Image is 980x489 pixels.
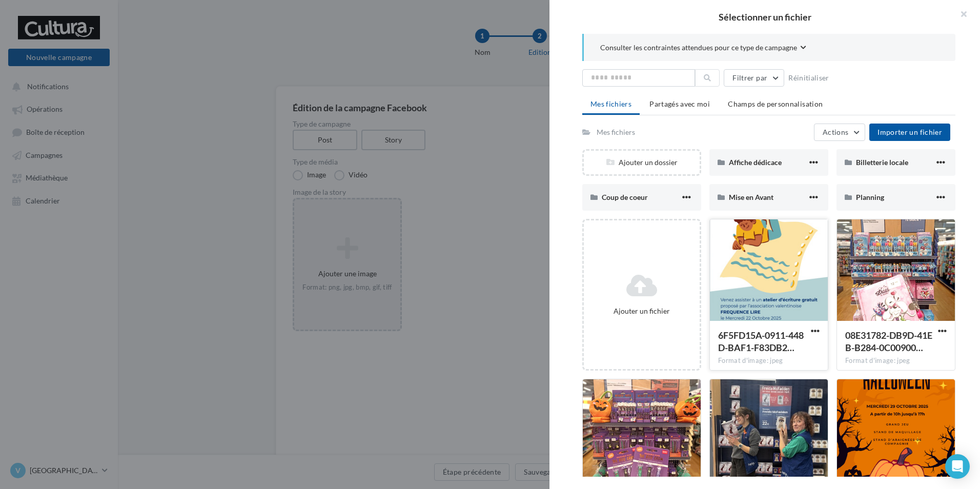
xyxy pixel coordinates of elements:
[784,72,833,84] button: Réinitialiser
[823,128,848,136] span: Actions
[856,193,884,201] span: Planning
[597,127,635,137] div: Mes fichiers
[869,124,950,141] button: Importer un fichier
[814,124,865,141] button: Actions
[945,454,970,479] div: Open Intercom Messenger
[729,193,773,201] span: Mise en Avant
[718,356,820,365] div: Format d'image: jpeg
[724,69,784,87] button: Filtrer par
[590,99,631,108] span: Mes fichiers
[845,356,947,365] div: Format d'image: jpeg
[602,193,648,201] span: Coup de coeur
[718,330,804,353] span: 6F5FD15A-0911-448D-BAF1-F83DB2B0C17E
[729,158,782,167] span: Affiche dédicace
[728,99,823,108] span: Champs de personnalisation
[600,42,806,55] button: Consulter les contraintes attendues pour ce type de campagne
[588,306,696,316] div: Ajouter un fichier
[845,330,932,353] span: 08E31782-DB9D-41EB-B284-0C0090022A4F
[584,157,700,168] div: Ajouter un dossier
[877,128,942,136] span: Importer un fichier
[600,43,797,53] span: Consulter les contraintes attendues pour ce type de campagne
[649,99,710,108] span: Partagés avec moi
[566,12,964,22] h2: Sélectionner un fichier
[856,158,908,167] span: Billetterie locale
